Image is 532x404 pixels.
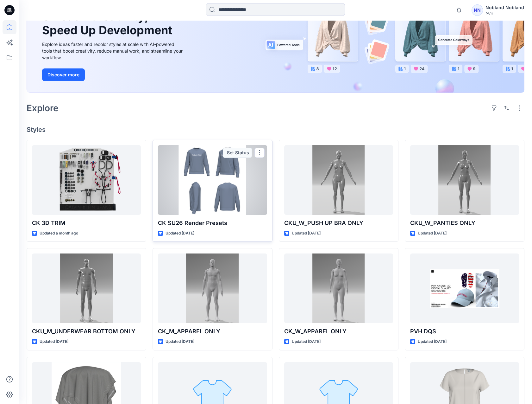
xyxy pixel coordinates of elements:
[410,327,519,336] p: PVH DQS
[284,145,393,215] a: CKU_W_PUSH UP BRA ONLY
[40,230,78,237] p: Updated a month ago
[32,327,141,336] p: CKU_M_UNDERWEAR BOTTOM ONLY
[32,219,141,228] p: CK 3D TRIM
[158,253,267,323] a: CK_M_APPAREL ONLY
[158,327,267,336] p: CK_M_APPAREL ONLY
[158,219,267,228] p: CK SU26 Render Presets
[292,338,321,345] p: Updated [DATE]
[32,253,141,323] a: CKU_M_UNDERWEAR BOTTOM ONLY
[166,338,194,345] p: Updated [DATE]
[485,4,524,11] div: Nobland Nobland
[158,145,267,215] a: CK SU26 Render Presets
[418,230,447,237] p: Updated [DATE]
[166,230,194,237] p: Updated [DATE]
[27,103,59,113] h2: Explore
[485,11,524,16] div: PVH
[410,253,519,323] a: PVH DQS
[42,68,185,81] a: Discover more
[27,126,524,133] h4: Styles
[40,338,68,345] p: Updated [DATE]
[472,4,483,16] div: NN
[292,230,321,237] p: Updated [DATE]
[418,338,447,345] p: Updated [DATE]
[284,327,393,336] p: CK_W_APPAREL ONLY
[284,253,393,323] a: CK_W_APPAREL ONLY
[42,68,85,81] button: Discover more
[42,10,175,37] h1: Unleash Creativity, Speed Up Development
[284,219,393,228] p: CKU_W_PUSH UP BRA ONLY
[42,41,185,61] div: Explore ideas faster and recolor styles at scale with AI-powered tools that boost creativity, red...
[32,145,141,215] a: CK 3D TRIM
[410,219,519,228] p: CKU_W_PANTIES ONLY
[410,145,519,215] a: CKU_W_PANTIES ONLY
